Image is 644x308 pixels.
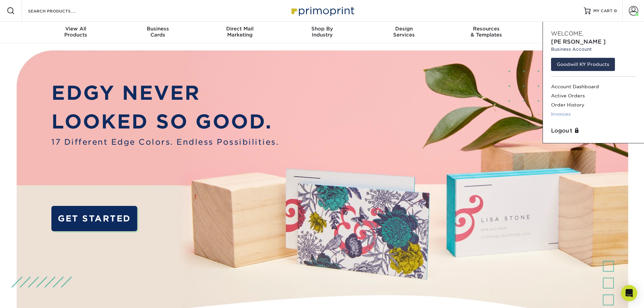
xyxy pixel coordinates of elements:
a: GET STARTED [51,206,137,231]
span: 17 Different Edge Colors. Endless Possibilities. [51,136,279,148]
div: Marketing [199,26,281,38]
span: Design [363,26,445,32]
span: MY CART [593,8,613,14]
a: Account Dashboard [551,82,636,91]
a: BusinessCards [117,22,199,43]
a: Order History [551,100,636,110]
a: Invoices [551,110,636,119]
div: Products [35,26,117,38]
div: Open Intercom Messenger [621,285,637,301]
span: Direct Mail [199,26,281,32]
small: Business Account [551,46,636,52]
p: EDGY NEVER [51,78,279,108]
a: Direct MailMarketing [199,22,281,43]
span: 0 [614,8,617,13]
div: Services [363,26,445,38]
p: LOOKED SO GOOD. [51,107,279,136]
span: [PERSON_NAME] [551,39,606,45]
a: Active Orders [551,91,636,100]
a: Contact& Support [527,22,610,43]
div: Cards [117,26,199,38]
a: Resources& Templates [445,22,527,43]
span: Contact [527,26,610,32]
a: Goodwill KY Products [551,58,615,71]
div: Industry [281,26,363,38]
a: DesignServices [363,22,445,43]
a: View AllProducts [35,22,117,43]
a: Shop ByIndustry [281,22,363,43]
span: Business [117,26,199,32]
div: & Support [527,26,610,38]
span: Welcome, [551,30,583,37]
input: SEARCH PRODUCTS..... [27,7,93,15]
span: View All [35,26,117,32]
div: & Templates [445,26,527,38]
span: Resources [445,26,527,32]
a: Logout [551,127,636,135]
span: Shop By [281,26,363,32]
img: Primoprint [288,3,356,18]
